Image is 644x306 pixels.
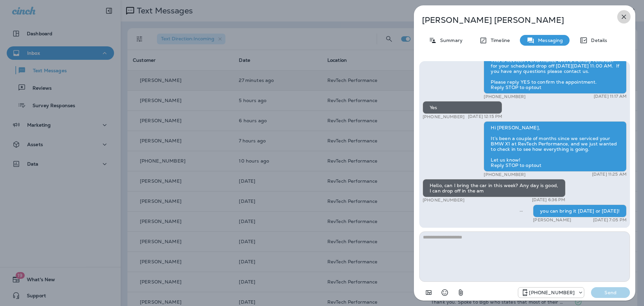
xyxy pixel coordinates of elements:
[520,208,523,214] span: Sent
[423,179,566,197] div: Hello, can I bring the car in this week? Any day is good, I can drop off in the am
[423,197,465,203] p: [PHONE_NUMBER]
[593,217,627,223] p: [DATE] 7:05 PM
[533,205,627,217] div: you can bring it [DATE] or [DATE]!
[423,101,502,114] div: Yes
[423,114,465,120] p: [PHONE_NUMBER]
[594,94,627,99] p: [DATE] 11:17 AM
[484,94,526,99] p: [PHONE_NUMBER]
[468,114,502,119] p: [DATE] 12:15 PM
[533,217,571,223] p: [PERSON_NAME]
[438,286,451,299] button: Select an emoji
[518,289,584,297] div: +1 (571) 520-7309
[529,290,575,295] p: [PHONE_NUMBER]
[532,197,566,203] p: [DATE] 6:36 PM
[484,121,627,172] div: Hi [PERSON_NAME], It’s been a couple of months since we serviced your BMW X1 at RevTech Performan...
[422,15,605,25] p: [PERSON_NAME] [PERSON_NAME]
[588,38,607,43] p: Details
[484,43,627,94] div: Hello [PERSON_NAME], This is RevTech Performance with a friendly reminder for your scheduled drop...
[422,286,435,299] button: Add in a premade template
[487,38,510,43] p: Timeline
[484,172,526,177] p: [PHONE_NUMBER]
[535,38,563,43] p: Messaging
[592,172,627,177] p: [DATE] 11:25 AM
[437,38,463,43] p: Summary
